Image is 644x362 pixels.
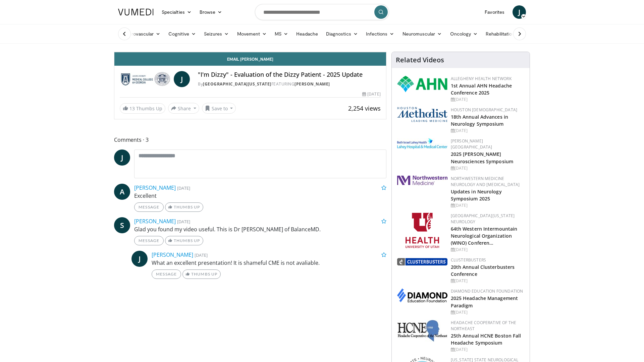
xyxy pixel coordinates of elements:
[451,165,524,171] div: [DATE]
[451,257,486,263] a: Clusterbusters
[203,81,271,87] a: [GEOGRAPHIC_DATA][US_STATE]
[451,347,524,353] div: [DATE]
[451,76,512,81] a: Allegheny Health Network
[134,236,164,245] a: Message
[120,103,165,114] a: 13 Thumbs Up
[134,184,176,191] a: [PERSON_NAME]
[177,219,190,225] small: [DATE]
[397,288,447,302] img: d0406666-9e5f-4b94-941b-f1257ac5ccaf.png.150x105_q85_autocrop_double_scale_upscale_version-0.2.png
[164,27,200,41] a: Cognitive
[114,52,386,52] video-js: Video Player
[451,288,523,294] a: Diamond Education Foundation
[397,76,447,92] img: 628ffacf-ddeb-4409-8647-b4d1102df243.png.150x105_q85_autocrop_double_scale_upscale_version-0.2.png
[294,81,330,87] a: [PERSON_NAME]
[182,269,220,279] a: Thumbs Up
[396,56,444,64] h4: Related Videos
[451,247,524,253] div: [DATE]
[398,27,446,41] a: Neuromuscular
[406,213,439,248] img: f6362829-b0a3-407d-a044-59546adfd345.png.150x105_q85_autocrop_double_scale_upscale_version-0.2.png
[451,107,517,113] a: Houston [DEMOGRAPHIC_DATA]
[114,184,130,200] a: A
[397,138,447,149] img: e7977282-282c-4444-820d-7cc2733560fd.jpg.150x105_q85_autocrop_double_scale_upscale_version-0.2.jpg
[451,213,515,225] a: [GEOGRAPHIC_DATA][US_STATE] Neurology
[158,5,196,19] a: Specialties
[118,9,154,15] img: VuMedi Logo
[198,71,380,78] h4: "I'm Dizzy" - Evaluation of the Dizzy Patient - 2025 Update
[114,149,130,166] a: J
[451,128,524,134] div: [DATE]
[168,103,199,114] button: Share
[271,27,292,41] a: MS
[451,309,524,315] div: [DATE]
[152,251,193,258] a: [PERSON_NAME]
[114,52,386,66] a: Email [PERSON_NAME]
[451,278,524,284] div: [DATE]
[362,91,380,97] div: [DATE]
[482,27,519,41] a: Rehabilitation
[446,27,482,41] a: Oncology
[202,103,236,114] button: Save to
[397,258,447,265] img: d3be30b6-fe2b-4f13-a5b4-eba975d75fdd.png.150x105_q85_autocrop_double_scale_upscale_version-0.2.png
[451,295,518,308] a: 2025 Headache Management Paradigm
[451,188,502,202] a: Updates in Neurology Symposium 2025
[177,185,190,191] small: [DATE]
[451,138,492,150] a: [PERSON_NAME][GEOGRAPHIC_DATA]
[451,226,518,246] a: 64th Western Intermountain Neurological Organization (WINO) Conferen…
[292,27,322,41] a: Headache
[114,27,164,41] a: Cerebrovascular
[114,217,130,233] a: S
[255,4,389,20] input: Search topics, interventions
[120,71,171,87] img: Medical College of Georgia - Augusta University
[451,202,524,208] div: [DATE]
[174,71,190,87] a: J
[152,269,181,279] a: Message
[165,202,203,212] a: Thumbs Up
[451,333,521,346] a: 25th Annual HCNE Boston Fall Headache Symposium
[131,251,148,267] a: J
[129,105,135,112] span: 13
[451,176,520,187] a: Northwestern Medicine Neurology and [MEDICAL_DATA]
[200,27,233,41] a: Seizures
[451,82,512,96] a: 1st Annual AHN Headache Conference 2025
[165,236,203,245] a: Thumbs Up
[195,252,208,258] small: [DATE]
[451,151,513,164] a: 2025 [PERSON_NAME] Neurosciences Symposium
[196,5,226,19] a: Browse
[152,259,386,267] p: What an excellent presentation! It is shameful CME is not avaliable.
[397,176,447,185] img: 2a462fb6-9365-492a-ac79-3166a6f924d8.png.150x105_q85_autocrop_double_scale_upscale_version-0.2.jpg
[451,320,517,331] a: Headache Cooperative of the Northeast
[134,192,386,200] p: Excellent
[134,225,386,233] p: Glad you found my video useful. This is Dr [PERSON_NAME] of BalanceMD.
[397,320,447,342] img: 6c52f715-17a6-4da1-9b6c-8aaf0ffc109f.jpg.150x105_q85_autocrop_double_scale_upscale_version-0.2.jpg
[451,97,524,103] div: [DATE]
[397,107,447,122] img: 5e4488cc-e109-4a4e-9fd9-73bb9237ee91.png.150x105_q85_autocrop_double_scale_upscale_version-0.2.png
[233,27,271,41] a: Movement
[134,218,176,225] a: [PERSON_NAME]
[198,81,380,87] div: By FEATURING
[451,264,515,277] a: 20th Annual Clusterbusters Conference
[481,5,508,19] a: Favorites
[362,27,398,41] a: Infections
[114,135,386,144] span: Comments 3
[134,202,164,212] a: Message
[322,27,362,41] a: Diagnostics
[513,5,526,19] a: J
[451,114,508,127] a: 18th Annual Advances in Neurology Symposium
[348,104,381,112] span: 2,254 views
